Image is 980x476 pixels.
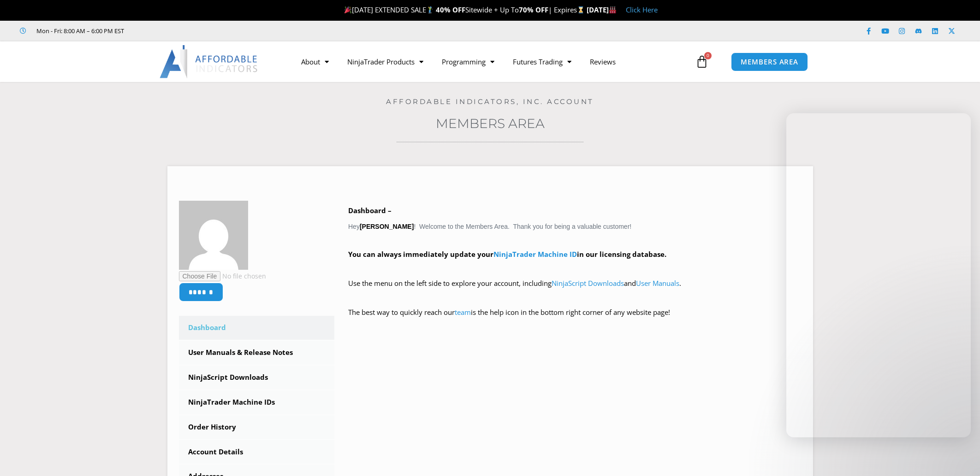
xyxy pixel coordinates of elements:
[342,5,587,14] span: [DATE] EXTENDED SALE Sitewide + Up To | Expires
[292,51,338,72] a: About
[741,58,798,65] span: MEMBERS AREA
[292,51,693,72] nav: Menu
[552,279,624,288] a: NinjaScript Downloads
[348,306,802,332] p: The best way to quickly reach our is the help icon in the bottom right corner of any website page!
[34,25,124,36] span: Mon - Fri: 8:00 AM – 6:00 PM EST
[179,316,335,340] a: Dashboard
[179,440,335,464] a: Account Details
[636,279,679,288] a: User Manuals
[160,45,259,78] img: LogoAI | Affordable Indicators – NinjaTrader
[179,390,335,414] a: NinjaTrader Machine IDs
[609,6,616,13] img: 🏭
[493,250,577,259] a: NinjaTrader Machine ID
[436,5,465,14] strong: 40% OFF
[436,116,545,131] a: Members Area
[455,308,471,317] a: team
[704,52,712,59] span: 0
[137,26,275,35] iframe: Customer reviews powered by Trustpilot
[348,277,802,303] p: Use the menu on the left side to explore your account, including and .
[344,6,351,13] img: 🎉
[786,113,971,437] iframe: Intercom live chat
[360,223,414,230] strong: [PERSON_NAME]
[179,415,335,439] a: Order History
[433,51,504,72] a: Programming
[504,51,581,72] a: Futures Trading
[427,6,434,13] img: 🏌️‍♂️
[626,5,658,14] a: Click Here
[348,204,802,332] div: Hey ! Welcome to the Members Area. Thank you for being a valuable customer!
[949,445,971,467] iframe: Intercom live chat
[731,52,808,71] a: MEMBERS AREA
[587,5,617,14] strong: [DATE]
[338,51,433,72] a: NinjaTrader Products
[682,48,722,75] a: 0
[348,206,392,215] b: Dashboard –
[577,6,584,13] img: ⌛
[386,97,594,106] a: Affordable Indicators, Inc. Account
[581,51,625,72] a: Reviews
[348,250,666,259] strong: You can always immediately update your in our licensing database.
[179,341,335,365] a: User Manuals & Release Notes
[519,5,548,14] strong: 70% OFF
[179,201,248,270] img: 6a77f1cb8eab9a104d3670f68551ad9b89822851f393040af3207301672f12bf
[179,366,335,389] a: NinjaScript Downloads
